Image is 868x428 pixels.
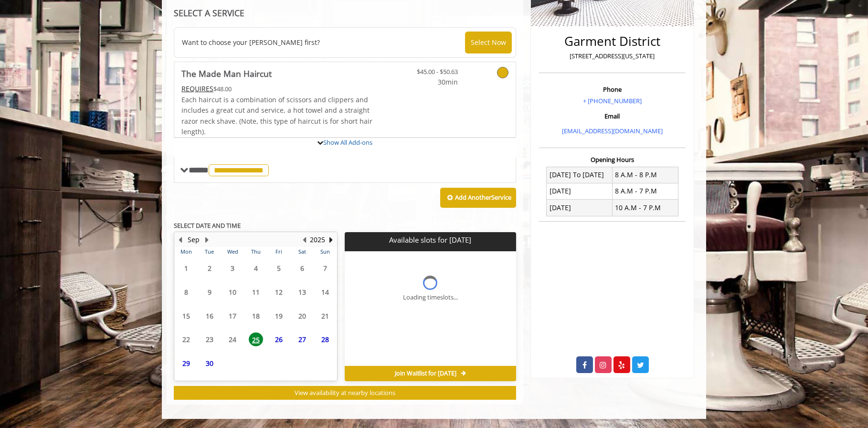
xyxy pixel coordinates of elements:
[203,235,211,245] button: Next Month
[181,67,272,80] b: The Made Man Haircut
[177,235,184,245] button: Previous Month
[272,332,286,346] span: 26
[403,292,458,302] div: Loading timeslots...
[174,9,516,18] div: SELECT A SERVICE
[290,328,313,352] td: Select day27
[198,247,221,257] th: Tue
[541,86,683,93] h3: Phone
[244,328,267,352] td: Select day25
[539,156,686,163] h3: Opening Hours
[395,370,456,377] span: Join Waitlist for [DATE]
[547,183,613,199] td: [DATE]
[349,236,512,244] p: Available slots for [DATE]
[198,352,221,375] td: Select day30
[562,127,663,135] a: [EMAIL_ADDRESS][DOMAIN_NAME]
[310,235,325,245] button: 2025
[547,167,613,183] td: [DATE] To [DATE]
[327,235,335,245] button: Next Year
[202,356,217,370] span: 30
[221,247,244,257] th: Wed
[174,137,516,138] div: The Made Man Haircut Add-onS
[583,96,642,105] a: + [PHONE_NUMBER]
[181,84,213,93] span: This service needs some Advance to be paid before we block your appointment
[295,388,395,397] span: View availability at nearby locations
[402,62,458,87] a: $45.00 - $50.63
[181,84,373,94] div: $48.00
[181,95,372,136] span: Each haircut is a combination of scissors and clippers and includes a great cut and service, a ho...
[244,247,267,257] th: Thu
[612,200,678,216] td: 10 A.M - 7 P.M
[267,328,290,352] td: Select day26
[249,332,263,346] span: 25
[323,138,372,147] a: Show All Add-ons
[174,221,241,230] b: SELECT DATE AND TIME
[455,193,511,202] b: Add Another Service
[541,34,683,48] h2: Garment District
[175,247,198,257] th: Mon
[612,167,678,183] td: 8 A.M - 8 P.M
[541,51,683,61] p: [STREET_ADDRESS][US_STATE]
[465,32,512,53] button: Select Now
[547,200,613,216] td: [DATE]
[295,332,309,346] span: 27
[174,386,516,400] button: View availability at nearby locations
[267,247,290,257] th: Fri
[440,188,516,208] button: Add AnotherService
[300,235,308,245] button: Previous Year
[314,247,337,257] th: Sun
[175,352,198,375] td: Select day29
[314,328,337,352] td: Select day28
[612,183,678,199] td: 8 A.M - 7 P.M
[188,235,200,245] button: Sep
[182,37,320,48] span: Want to choose your [PERSON_NAME] first?
[318,332,332,346] span: 28
[402,77,458,87] span: 30min
[179,356,193,370] span: 29
[541,113,683,119] h3: Email
[290,247,313,257] th: Sat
